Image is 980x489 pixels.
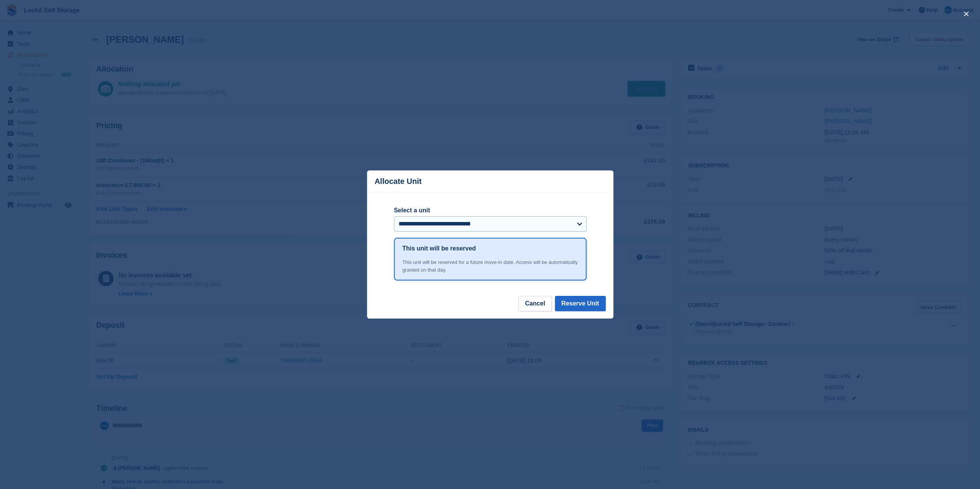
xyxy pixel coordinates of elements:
[518,296,551,311] button: Cancel
[375,177,422,186] p: Allocate Unit
[402,244,476,253] h1: This unit will be reserved
[394,206,586,215] label: Select a unit
[960,8,972,20] button: close
[555,296,606,311] button: Reserve Unit
[402,259,578,274] div: This unit will be reserved for a future move-in date. Access will be automatically granted on tha...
